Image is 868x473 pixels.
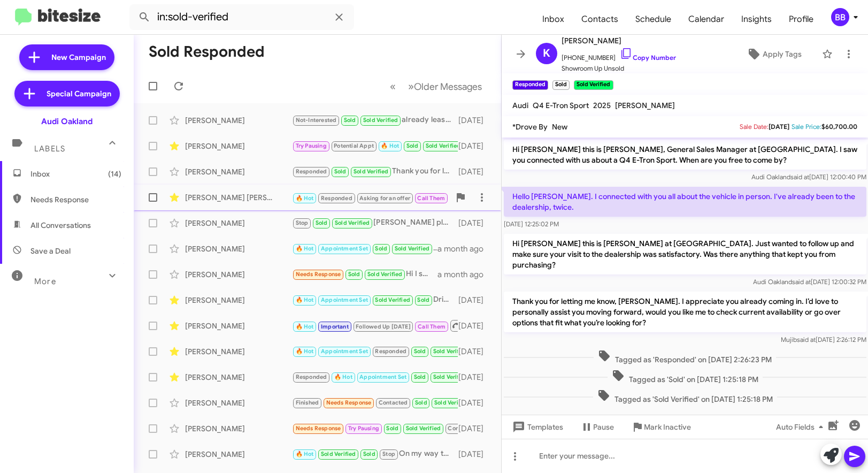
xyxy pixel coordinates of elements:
[185,372,292,383] div: [PERSON_NAME]
[458,115,492,126] div: [DATE]
[185,166,292,177] div: [PERSON_NAME]
[149,43,265,60] h1: Sold Responded
[458,218,492,228] div: [DATE]
[292,217,458,229] div: [PERSON_NAME] please can u stop texting me .I've bought a Q5 already its the one your fiance mana...
[296,296,314,303] span: 🔥 Hot
[296,195,314,202] span: 🔥 Hot
[458,372,492,383] div: [DATE]
[348,271,360,278] span: Sold
[458,398,492,408] div: [DATE]
[292,294,458,306] div: Drive safe and see you soon.
[51,52,106,63] span: New Campaign
[292,165,458,178] div: Thank you for letting me know, [PERSON_NAME]. I appreciate you already coming in. I’d love to per...
[185,321,292,331] div: [PERSON_NAME]
[418,323,445,330] span: Call Them
[14,81,120,106] a: Special Campaign
[30,194,121,205] span: Needs Response
[504,140,866,170] p: Hi [PERSON_NAME] this is [PERSON_NAME], General Sales Manager at [GEOGRAPHIC_DATA]. I saw you con...
[185,218,292,228] div: [PERSON_NAME]
[415,399,427,406] span: Sold
[426,142,461,149] span: Sold Verified
[408,80,414,93] span: »
[458,141,492,151] div: [DATE]
[335,219,370,226] span: Sold Verified
[769,123,789,131] span: [DATE]
[543,45,550,62] span: K
[780,335,866,344] span: Mujib [DATE] 2:26:12 PM
[414,348,426,355] span: Sold
[574,80,613,90] small: Sold Verified
[627,4,680,35] a: Schedule
[363,117,398,124] span: Sold Verified
[129,4,354,30] input: Search
[780,4,822,35] a: Profile
[552,122,567,132] span: New
[458,166,492,177] div: [DATE]
[185,141,292,151] div: [PERSON_NAME]
[185,243,292,254] div: [PERSON_NAME]
[34,277,56,286] span: More
[504,234,866,274] p: Hi [PERSON_NAME] this is [PERSON_NAME] at [GEOGRAPHIC_DATA]. Just wanted to follow up and make su...
[292,268,437,280] div: Hi I saw the $329/mo on the website. Also do you have pre-owned available to lease?
[363,451,375,457] span: Sold
[292,190,450,204] div: Hi [PERSON_NAME] it's [PERSON_NAME] at [GEOGRAPHIC_DATA]. [DATE] Deals start now! Now offering ne...
[348,425,379,432] span: Try Pausing
[458,449,492,460] div: [DATE]
[185,295,292,306] div: [PERSON_NAME]
[680,4,733,35] a: Calendar
[34,144,65,154] span: Labels
[644,417,691,437] span: Mark Inactive
[572,417,623,437] button: Pause
[292,422,458,434] div: Sure. We love the car and are really enjoying it. I'm pretty busy this week but if you really nee...
[185,346,292,357] div: [PERSON_NAME]
[792,123,821,131] span: Sale Price:
[417,296,429,303] span: Sold
[292,396,458,409] div: Oops. Was looking for [PERSON_NAME].
[384,75,488,97] nav: Page navigation example
[321,451,356,457] span: Sold Verified
[326,399,372,406] span: Needs Response
[47,88,111,99] span: Special Campaign
[292,140,458,152] div: HI [PERSON_NAME], Thank you so much for confirming your appointment with us for [DATE] at 10:30am...
[334,373,352,380] span: 🔥 Hot
[607,369,762,385] span: Tagged as 'Sold' on [DATE] 1:25:18 PM
[417,195,445,202] span: Call Them
[30,169,121,179] span: Inbox
[292,345,458,357] div: Thanks for reaching out. With your credit score and the low miles on the A3, you’re in a great po...
[292,114,458,126] div: already leased it from you [DATE].
[296,245,314,252] span: 🔥 Hot
[19,44,114,70] a: New Campaign
[30,220,91,231] span: All Conversations
[402,75,488,97] button: Next
[296,451,314,457] span: 🔥 Hot
[437,269,492,280] div: a month ago
[185,269,292,280] div: [PERSON_NAME]
[390,80,396,93] span: «
[185,115,292,126] div: [PERSON_NAME]
[594,349,776,365] span: Tagged as 'Responded' on [DATE] 2:26:23 PM
[406,425,441,432] span: Sold Verified
[292,448,458,460] div: On my way there
[321,348,368,355] span: Appointment Set
[414,373,426,380] span: Sold
[433,373,468,380] span: Sold Verified
[740,123,769,131] span: Sale Date:
[731,44,817,64] button: Apply Tags
[562,63,676,74] span: Showroom Up Unsold
[752,278,866,286] span: Audi Oakland [DATE] 12:00:32 PM
[458,423,492,434] div: [DATE]
[763,44,802,64] span: Apply Tags
[316,219,328,226] span: Sold
[296,348,314,355] span: 🔥 Hot
[296,168,327,175] span: Responded
[334,142,374,149] span: Potential Appt
[296,399,319,406] span: Finished
[792,278,810,286] span: said at
[296,373,327,380] span: Responded
[796,335,815,344] span: said at
[593,101,611,110] span: 2025
[382,451,395,457] span: Stop
[512,122,548,132] span: *Drove By
[375,245,387,252] span: Sold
